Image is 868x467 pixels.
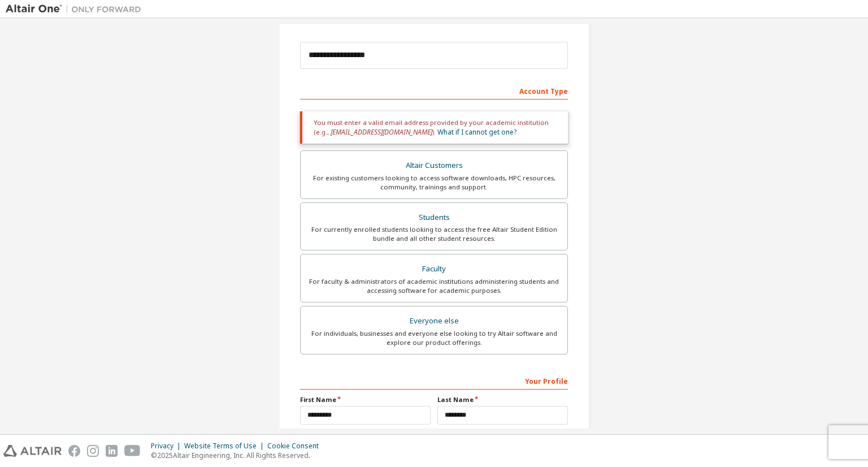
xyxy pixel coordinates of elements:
[300,395,431,404] label: First Name
[307,261,561,277] div: Faculty
[300,371,568,390] div: Your Profile
[307,277,561,295] div: For faculty & administrators of academic institutions administering students and accessing softwa...
[68,445,80,457] img: facebook.svg
[184,442,267,451] div: Website Terms of Use
[307,158,561,174] div: Altair Customers
[437,127,517,137] a: What if I cannot get one?
[3,445,62,457] img: altair_logo.svg
[307,174,561,192] div: For existing customers looking to access software downloads, HPC resources, community, trainings ...
[300,111,568,144] div: You must enter a valid email address provided by your academic institution (e.g., ).
[437,395,568,404] label: Last Name
[6,3,147,15] img: Altair One
[307,313,561,329] div: Everyone else
[267,442,325,451] div: Cookie Consent
[307,329,561,347] div: For individuals, businesses and everyone else looking to try Altair software and explore our prod...
[331,127,432,137] span: [EMAIL_ADDRESS][DOMAIN_NAME]
[300,81,568,100] div: Account Type
[307,210,561,226] div: Students
[151,442,184,451] div: Privacy
[87,445,99,457] img: instagram.svg
[106,445,118,457] img: linkedin.svg
[307,225,561,243] div: For currently enrolled students looking to access the free Altair Student Edition bundle and all ...
[124,445,141,457] img: youtube.svg
[151,451,325,460] p: © 2025 Altair Engineering, Inc. All Rights Reserved.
